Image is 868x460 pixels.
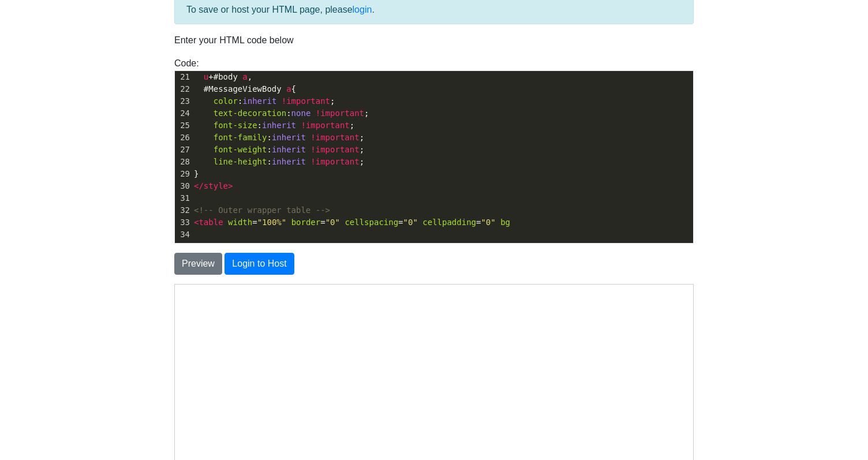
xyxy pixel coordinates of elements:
[214,157,267,166] span: line-height
[500,218,510,227] span: bg
[175,204,192,216] div: 32
[272,157,306,166] span: inherit
[214,145,267,154] span: font-weight
[325,218,340,227] span: "0"
[204,72,208,81] span: u
[194,169,199,178] span: }
[175,168,192,180] div: 29
[214,72,238,81] span: #body
[301,121,349,130] span: !important
[175,144,192,156] div: 27
[228,218,252,227] span: width
[175,156,192,168] div: 28
[310,133,359,142] span: !important
[257,218,287,227] span: "100%"
[310,145,359,154] span: !important
[175,83,192,95] div: 22
[194,84,296,94] span: {
[194,218,199,227] span: <
[175,229,192,241] div: 34
[166,57,702,244] div: Code:
[242,72,247,81] span: a
[422,218,476,227] span: cellpadding
[310,157,359,166] span: !important
[204,84,282,94] span: #MessageViewBody
[175,180,192,192] div: 30
[174,33,694,47] p: Enter your HTML code below
[194,121,354,130] span: : ;
[175,71,192,83] div: 21
[214,96,238,106] span: color
[345,218,398,227] span: cellspacing
[194,205,330,215] span: <!-- Outer wrapper table -->
[272,145,306,154] span: inherit
[291,109,311,118] span: none
[194,218,510,227] span: = = = =
[194,157,364,166] span: : ;
[291,218,321,227] span: border
[194,133,364,142] span: : ;
[214,121,257,130] span: font-size
[242,96,276,106] span: inherit
[228,181,233,190] span: >
[225,253,294,275] button: Login to Host
[282,96,330,106] span: !important
[194,145,364,154] span: : ;
[204,181,228,190] span: style
[214,133,267,142] span: font-family
[194,109,369,118] span: : ;
[481,218,495,227] span: "0"
[175,119,192,132] div: 25
[194,96,335,106] span: : ;
[214,109,286,118] span: text-decoration
[175,192,192,204] div: 31
[175,216,192,229] div: 33
[199,218,223,227] span: table
[403,218,418,227] span: "0"
[194,72,252,81] span: + ,
[174,253,222,275] button: Preview
[316,109,364,118] span: !important
[175,132,192,144] div: 26
[286,84,291,94] span: a
[353,5,372,14] a: login
[175,107,192,119] div: 24
[272,133,306,142] span: inherit
[175,95,192,107] div: 23
[262,121,296,130] span: inherit
[194,181,204,190] span: </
